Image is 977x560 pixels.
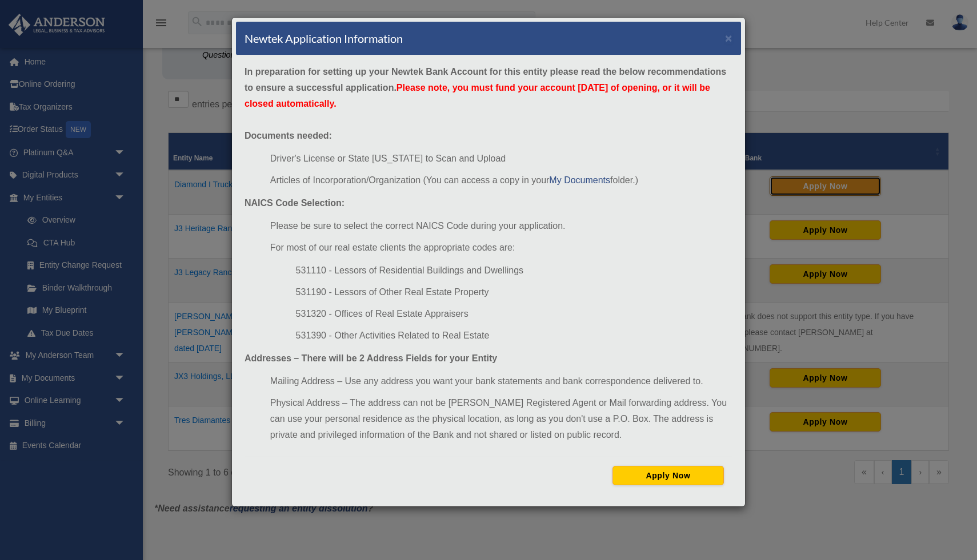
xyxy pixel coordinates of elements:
li: 531110 - Lessors of Residential Buildings and Dwellings [296,263,732,279]
li: Driver's License or State [US_STATE] to Scan and Upload [270,151,732,167]
button: × [725,32,732,44]
li: 531320 - Offices of Real Estate Appraisers [296,306,732,322]
strong: NAICS Code Selection: [245,198,345,208]
li: For most of our real estate clients the appropriate codes are: [270,240,732,256]
li: Mailing Address – Use any address you want your bank statements and bank correspondence delivered... [270,373,732,389]
li: Physical Address – The address can not be [PERSON_NAME] Registered Agent or Mail forwarding addre... [270,395,732,443]
li: Articles of Incorporation/Organization (You can access a copy in your folder.) [270,172,732,188]
h4: Newtek Application Information [245,30,403,46]
li: Please be sure to select the correct NAICS Code during your application. [270,218,732,234]
li: 531190 - Lessors of Other Real Estate Property [296,284,732,300]
strong: Documents needed: [245,131,332,140]
span: Please note, you must fund your account [DATE] of opening, or it will be closed automatically. [245,83,710,108]
button: Apply Now [612,466,724,485]
strong: Addresses – There will be 2 Address Fields for your Entity [245,353,497,363]
strong: In preparation for setting up your Newtek Bank Account for this entity please read the below reco... [245,67,726,108]
a: My Documents [549,175,610,185]
li: 531390 - Other Activities Related to Real Estate [296,328,732,344]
